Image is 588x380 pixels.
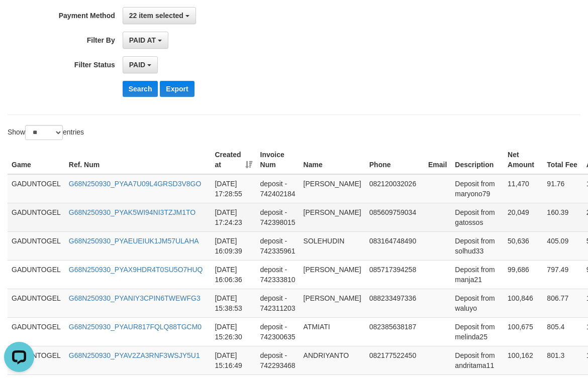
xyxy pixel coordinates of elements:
[365,289,424,317] td: 088233497336
[543,260,582,289] td: 797.49
[256,260,300,289] td: deposit - 742333810
[211,260,256,289] td: [DATE] 16:06:36
[256,174,300,203] td: deposit - 742402184
[451,260,504,289] td: Deposit from manja21
[123,56,158,73] button: PAID
[8,203,65,231] td: GADUNTOGEL
[211,317,256,346] td: [DATE] 15:26:30
[211,203,256,231] td: [DATE] 17:24:23
[8,260,65,289] td: GADUNTOGEL
[451,203,504,231] td: Deposit from gatossos
[8,289,65,317] td: GADUNTOGEL
[256,317,300,346] td: deposit - 742300635
[451,146,504,174] th: Description
[69,266,203,274] a: G68N250930_PYAX9HDR4T0SU5O7HUQ
[123,81,158,97] button: Search
[8,231,65,260] td: GADUNTOGEL
[8,146,65,174] th: Game
[65,146,211,174] th: Ref. Num
[504,146,543,174] th: Net Amount
[451,289,504,317] td: Deposit from waluyo
[211,231,256,260] td: [DATE] 16:09:39
[25,125,63,140] select: Showentries
[256,203,300,231] td: deposit - 742398015
[123,7,196,24] button: 22 item selected
[451,346,504,374] td: Deposit from andritama11
[504,346,543,374] td: 100,162
[543,146,582,174] th: Total Fee
[504,203,543,231] td: 20,049
[256,146,300,174] th: Invoice Num
[69,351,200,359] a: G68N250930_PYAV2ZA3RNF3WSJY5U1
[211,174,256,203] td: [DATE] 17:28:55
[424,146,451,174] th: Email
[300,231,365,260] td: SOLEHUDIN
[256,289,300,317] td: deposit - 742311203
[69,323,202,331] a: G68N250930_PYAUR817FQLQ88TGCM0
[300,317,365,346] td: ATMIATI
[300,346,365,374] td: ANDRIYANTO
[69,294,201,302] a: G68N250930_PYANIY3CPIN6TWEWFG3
[543,174,582,203] td: 91.76
[365,146,424,174] th: Phone
[365,317,424,346] td: 082385638187
[69,237,199,245] a: G68N250930_PYAEUEIUK1JM57ULAHA
[4,4,34,34] button: Open LiveChat chat widget
[365,231,424,260] td: 083164748490
[300,260,365,289] td: [PERSON_NAME]
[365,260,424,289] td: 085717394258
[300,174,365,203] td: [PERSON_NAME]
[504,317,543,346] td: 100,675
[8,317,65,346] td: GADUNTOGEL
[300,289,365,317] td: [PERSON_NAME]
[256,231,300,260] td: deposit - 742335961
[211,289,256,317] td: [DATE] 15:38:53
[8,174,65,203] td: GADUNTOGEL
[365,203,424,231] td: 085609759034
[129,36,156,44] span: PAID AT
[211,346,256,374] td: [DATE] 15:16:49
[365,174,424,203] td: 082120032026
[129,12,183,20] span: 22 item selected
[504,289,543,317] td: 100,846
[543,289,582,317] td: 806.77
[543,317,582,346] td: 805.4
[69,208,195,216] a: G68N250930_PYAK5WI94NI3TZJM1TO
[504,260,543,289] td: 99,686
[451,231,504,260] td: Deposit from solhud33
[543,346,582,374] td: 801.3
[543,203,582,231] td: 160.39
[69,180,202,188] a: G68N250930_PYAA7U09L4GRSD3V8GO
[300,203,365,231] td: [PERSON_NAME]
[256,346,300,374] td: deposit - 742293468
[160,81,194,97] button: Export
[451,174,504,203] td: Deposit from maryono79
[504,231,543,260] td: 50,636
[543,231,582,260] td: 405.09
[300,146,365,174] th: Name
[365,346,424,374] td: 082177522450
[8,125,84,140] label: Show entries
[451,317,504,346] td: Deposit from melinda25
[129,61,145,69] span: PAID
[123,32,168,49] button: PAID AT
[211,146,256,174] th: Created at: activate to sort column ascending
[504,174,543,203] td: 11,470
